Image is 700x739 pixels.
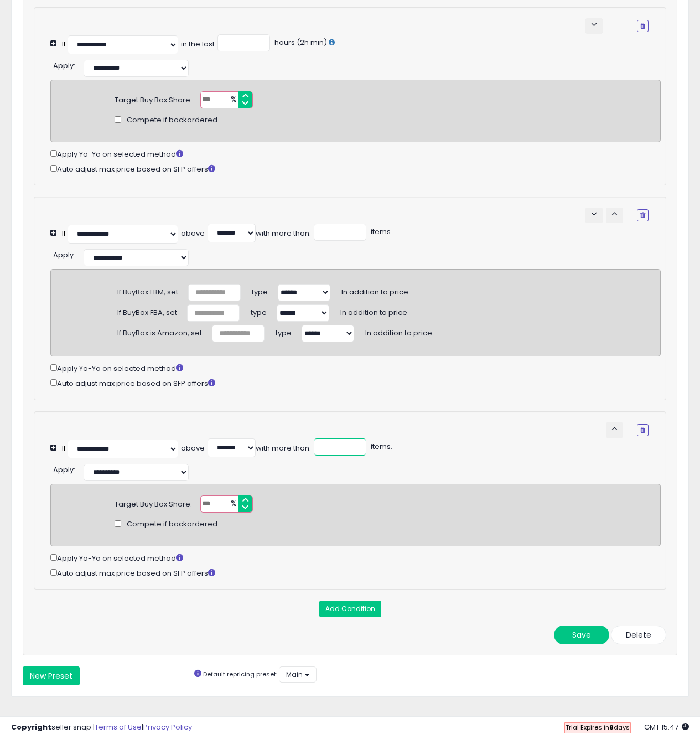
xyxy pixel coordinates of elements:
[585,18,603,34] button: keyboard_arrow_down
[53,461,75,476] div: :
[181,229,205,239] div: above
[53,60,74,71] span: Apply
[286,670,303,679] span: Main
[53,57,75,71] div: :
[117,324,202,339] div: If BuyBox is Amazon, set
[50,377,661,389] div: Auto adjust max price based on SFP offers
[11,722,51,732] strong: Copyright
[606,208,623,223] button: keyboard_arrow_up
[609,723,614,732] b: 8
[181,39,215,50] div: in the last
[53,246,75,261] div: :
[644,722,689,732] span: 2025-10-9 15:47 GMT
[279,666,317,683] button: Main
[224,92,242,108] span: %
[117,283,178,298] div: If BuyBox FBM, set
[611,626,666,644] button: Delete
[53,250,74,260] span: Apply
[50,163,661,175] div: Auto adjust max price based on SFP offers
[50,567,661,579] div: Auto adjust max price based on SFP offers
[251,303,267,318] span: type
[340,303,407,318] span: In addition to price
[640,212,645,219] i: Remove Condition
[589,209,599,219] span: keyboard_arrow_down
[11,722,192,733] div: seller snap | |
[566,723,630,732] span: Trial Expires in days
[23,666,80,685] button: New Preset
[640,23,645,29] i: Remove Condition
[589,19,599,30] span: keyboard_arrow_down
[640,427,645,433] i: Remove Condition
[585,208,603,223] button: keyboard_arrow_down
[341,283,408,297] span: In addition to price
[50,148,661,160] div: Apply Yo-Yo on selected method
[127,115,217,126] span: Compete if backordered
[369,441,392,452] span: items.
[554,626,609,644] button: Save
[224,496,242,513] span: %
[53,464,74,475] span: Apply
[127,519,217,530] span: Compete if backordered
[252,283,268,297] span: type
[117,304,177,318] div: If BuyBox FBA, set
[606,422,623,438] button: keyboard_arrow_up
[609,209,620,219] span: keyboard_arrow_up
[115,495,192,510] div: Target Buy Box Share:
[115,91,192,106] div: Target Buy Box Share:
[203,670,277,679] small: Default repricing preset:
[609,423,620,434] span: keyboard_arrow_up
[369,226,392,237] span: items.
[319,601,381,617] button: Add Condition
[181,443,205,454] div: above
[273,37,327,48] span: hours (2h min)
[95,722,142,732] a: Terms of Use
[143,722,192,732] a: Privacy Policy
[50,552,661,564] div: Apply Yo-Yo on selected method
[256,443,311,454] div: with more than:
[365,324,432,338] span: In addition to price
[50,362,661,374] div: Apply Yo-Yo on selected method
[256,229,311,239] div: with more than:
[276,324,292,338] span: type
